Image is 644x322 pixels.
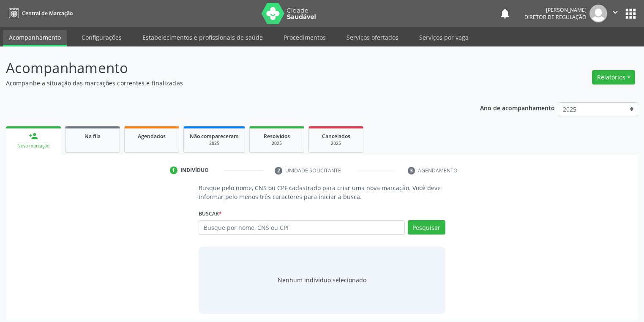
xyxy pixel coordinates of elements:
button: notifications [499,8,511,19]
div: 1 [170,166,177,174]
a: Procedimentos [278,30,332,45]
a: Serviços por vaga [413,30,475,45]
div: 2025 [190,140,239,147]
div: 2025 [256,140,298,147]
a: Configurações [76,30,128,45]
div: 2025 [315,140,357,147]
a: Central de Marcação [6,6,73,20]
p: Acompanhe a situação das marcações correntes e finalizadas [6,79,448,87]
div: Nenhum indivíduo selecionado [278,276,366,284]
span: Resolvidos [264,133,290,140]
a: Acompanhamento [3,30,67,46]
div: Nova marcação [12,143,55,149]
span: Agendados [138,133,166,140]
p: Acompanhamento [6,57,448,79]
i:  [611,8,620,17]
div: [PERSON_NAME] [524,6,587,14]
button: apps [623,6,638,21]
a: Serviços ofertados [341,30,404,45]
span: Na fila [85,133,101,140]
div: Indivíduo [180,166,209,174]
img: img [589,5,607,22]
div: person_add [29,131,38,141]
button: Pesquisar [408,220,445,235]
button: Relatórios [592,70,635,85]
span: Diretor de regulação [524,14,587,21]
input: Busque por nome, CNS ou CPF [199,220,405,235]
a: Estabelecimentos e profissionais de saúde [136,30,269,45]
button:  [607,5,623,22]
span: Não compareceram [190,133,239,140]
p: Ano de acompanhamento [480,102,555,113]
p: Busque pelo nome, CNS ou CPF cadastrado para criar uma nova marcação. Você deve informar pelo men... [199,183,445,201]
label: Buscar [199,207,222,220]
span: Cancelados [322,133,350,140]
span: Central de Marcação [22,10,73,17]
